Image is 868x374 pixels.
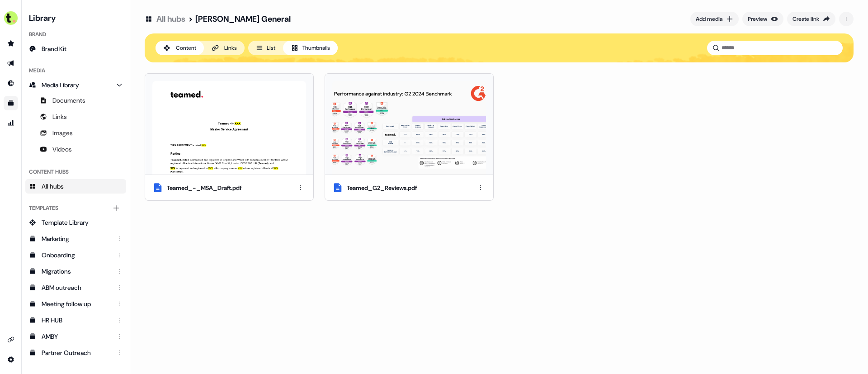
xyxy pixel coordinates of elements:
[195,14,291,24] div: [PERSON_NAME] General
[332,81,486,175] img: Teamed_G2_Reviews.pdf
[224,43,237,52] div: Links
[25,232,126,246] a: Marketing
[42,348,112,357] div: Partner Outreach
[4,352,18,367] a: Go to integrations
[25,215,126,230] a: Template Library
[25,264,126,279] a: Migrations
[52,96,85,105] span: Documents
[25,126,126,140] a: Images
[4,116,18,130] a: Go to attribution
[347,184,417,193] div: Teamed_G2_Reviews.pdf
[52,112,67,121] span: Links
[204,41,245,55] button: Links
[42,182,64,191] span: All hubs
[25,346,126,360] a: Partner Outreach
[25,78,126,92] a: Media Library
[25,142,126,156] a: Videos
[742,12,783,26] button: Preview
[25,248,126,262] a: Onboarding
[42,218,89,227] span: Template Library
[25,93,126,108] a: Documents
[283,41,338,55] button: Thumbnails
[25,313,126,327] a: HR HUB
[25,42,126,56] a: Brand Kit
[42,332,112,341] div: AMBY
[4,36,18,51] a: Go to prospects
[156,41,204,55] button: Content
[696,14,722,24] div: Add media
[25,179,126,194] a: All hubs
[145,73,314,201] button: Teamed_-_MSA_Draft.pdfTeamed_-_MSA_Draft.pdf
[156,14,185,24] a: All hubs
[42,251,112,260] div: Onboarding
[42,316,112,325] div: HR HUB
[25,297,126,311] a: Meeting follow up
[690,12,739,26] button: Add media
[248,41,283,55] button: List
[25,11,126,24] h3: Library
[52,128,73,137] span: Images
[42,44,66,53] span: Brand Kit
[25,27,126,42] div: Brand
[25,329,126,344] a: AMBY
[167,184,241,193] div: Teamed_-_MSA_Draft.pdf
[4,56,18,71] a: Go to outbound experience
[787,12,835,26] button: Create link
[25,280,126,295] a: ABM outreach
[52,145,72,154] span: Videos
[42,267,112,276] div: Migrations
[152,81,306,175] img: Teamed_-_MSA_Draft.pdf
[176,43,196,52] div: Content
[325,73,494,201] button: Teamed_G2_Reviews.pdfTeamed_G2_Reviews.pdf
[188,14,193,24] div: >
[42,234,112,243] div: Marketing
[4,76,18,90] a: Go to Inbound
[25,63,126,78] div: Media
[25,201,126,215] div: Templates
[4,96,18,110] a: Go to templates
[42,80,79,90] span: Media Library
[793,14,819,24] div: Create link
[42,299,112,308] div: Meeting follow up
[42,283,112,292] div: ABM outreach
[4,332,18,347] a: Go to integrations
[25,165,126,179] div: Content Hubs
[748,14,767,24] div: Preview
[25,109,126,124] a: Links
